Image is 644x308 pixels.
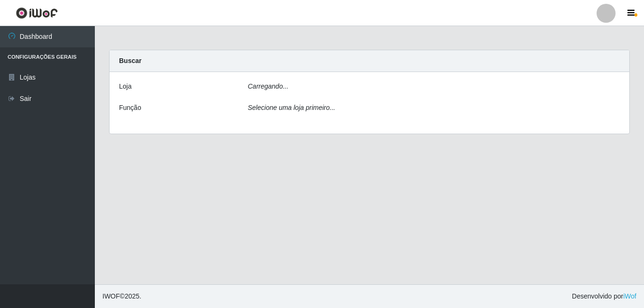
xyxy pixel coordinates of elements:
[572,291,636,301] span: Desenvolvido por
[623,292,636,300] a: iWof
[102,292,120,300] span: IWOF
[248,82,289,90] i: Carregando...
[119,57,141,64] strong: Buscar
[119,103,141,113] label: Função
[102,291,141,301] span: © 2025 .
[248,104,335,111] i: Selecione uma loja primeiro...
[119,82,131,91] label: Loja
[16,7,58,19] img: CoreUI Logo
